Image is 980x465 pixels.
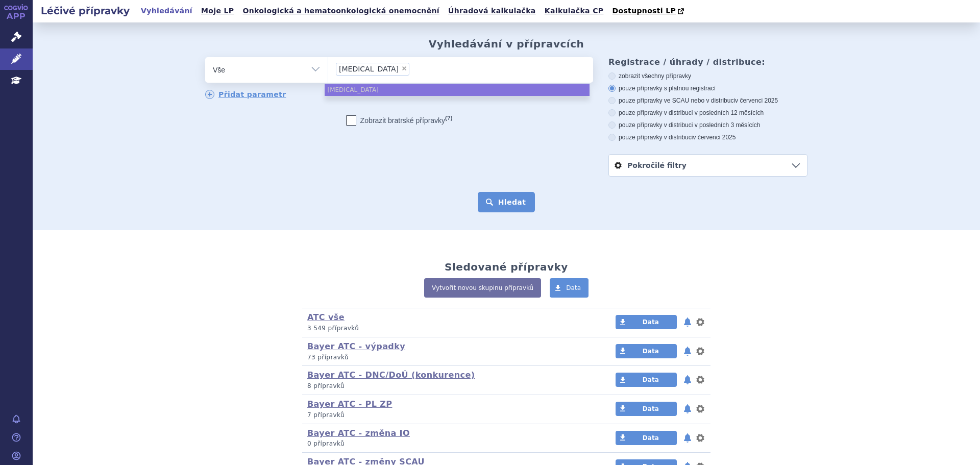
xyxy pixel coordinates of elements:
span: [MEDICAL_DATA] [339,65,399,72]
label: pouze přípravky v distribuci v posledních 12 měsících [608,109,807,117]
span: × [401,65,407,71]
button: nastavení [695,374,705,386]
span: Data [643,405,659,412]
button: nastavení [695,432,705,444]
a: Data [616,402,677,416]
h2: Sledované přípravky [445,261,568,273]
button: notifikace [682,316,693,328]
a: ATC vše [307,312,345,322]
span: Data [566,284,581,291]
a: Data [550,278,589,298]
label: Zobrazit bratrské přípravky [346,115,453,126]
a: Data [616,431,677,445]
h2: Vyhledávání v přípravcích [429,38,584,50]
a: Úhradová kalkulačka [445,4,539,18]
a: Vyhledávání [138,4,195,18]
button: notifikace [682,403,693,415]
a: Data [616,315,677,329]
abbr: (?) [445,115,452,121]
span: 0 přípravků [307,440,345,447]
a: Bayer ATC - DNC/DoÚ (konkurence) [307,370,475,380]
span: Data [643,348,659,355]
button: notifikace [682,374,693,386]
span: 7 přípravků [307,411,345,419]
button: notifikace [682,345,693,357]
span: Data [643,376,659,383]
button: nastavení [695,316,705,328]
button: nastavení [695,345,705,357]
span: Data [643,319,659,326]
span: Data [643,434,659,442]
label: zobrazit všechny přípravky [608,72,807,80]
button: notifikace [682,432,693,444]
label: pouze přípravky ve SCAU nebo v distribuci [608,96,807,105]
a: Pokročilé filtry [609,155,807,176]
a: Bayer ATC - výpadky [307,341,405,351]
label: pouze přípravky v distribuci v posledních 3 měsících [608,121,807,129]
button: nastavení [695,403,705,415]
a: Data [616,344,677,358]
span: v červenci 2025 [735,97,778,104]
span: 3 549 přípravků [307,325,359,332]
span: 73 přípravků [307,354,349,361]
a: Kalkulačka CP [542,4,607,18]
button: Hledat [478,192,535,212]
h3: Registrace / úhrady / distribuce: [608,57,807,67]
h2: Léčivé přípravky [33,4,138,18]
label: pouze přípravky s platnou registrací [608,84,807,92]
a: Dostupnosti LP [609,4,689,18]
span: 8 přípravků [307,382,345,389]
a: Bayer ATC - PL ZP [307,399,392,409]
a: Bayer ATC - změna IO [307,428,410,438]
span: Dostupnosti LP [612,7,676,15]
a: Vytvořit novou skupinu přípravků [424,278,541,298]
a: Onkologická a hematoonkologická onemocnění [239,4,443,18]
a: Moje LP [198,4,237,18]
label: pouze přípravky v distribuci [608,133,807,141]
input: [MEDICAL_DATA] [412,62,418,75]
span: v červenci 2025 [693,134,736,141]
a: Data [616,373,677,387]
a: Přidat parametr [205,90,286,99]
